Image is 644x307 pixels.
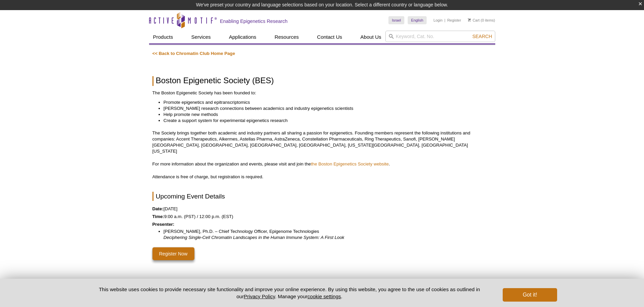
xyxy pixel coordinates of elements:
[152,247,194,260] a: Register Now
[220,18,288,24] h2: Enabling Epigenetics Research
[152,214,492,220] p: 9:00 a.m. (PST) / 12:00 p.m. (EST)
[152,206,492,212] p: [DATE]
[385,31,495,42] input: Keyword, Cat. No.
[152,90,492,96] p: The Boston Epigenetic Society has been founded to:
[152,174,492,180] p: Attendance is free of charge, but registration is required.
[470,33,494,39] button: Search
[244,294,275,299] a: Privacy Policy
[270,31,303,43] a: Resources
[503,288,557,302] button: Got it!
[307,294,341,299] button: cookie settings
[164,118,485,124] li: Create a support system for experimental epigenetics research
[472,34,492,39] span: Search
[152,222,174,227] strong: Presenter:
[313,31,346,43] a: Contact Us
[152,161,492,167] p: For more information about the organization and events, please visit and join the .
[311,161,389,166] a: the Boston Epigenetics Society website
[225,31,260,43] a: Applications
[152,192,492,201] h2: Upcoming Event Details
[152,76,492,86] h1: Boston Epigenetic Society (BES)
[408,16,427,24] a: English
[187,31,215,43] a: Services
[164,105,485,112] li: [PERSON_NAME] research connections between academics and industry epigenetics scientists
[164,99,485,105] li: Promote epigenetics and epitranscriptomics
[152,206,164,211] strong: Date:
[87,286,492,300] p: This website uses cookies to provide necessary site functionality and improve your online experie...
[445,16,446,24] li: |
[356,31,385,43] a: About Us
[149,31,177,43] a: Products
[433,18,443,23] a: Login
[152,51,235,56] a: << Back to Chromatin Club Home Page
[447,18,461,23] a: Register
[468,18,471,22] img: Your Cart
[388,16,404,24] a: Israel
[468,18,480,23] a: Cart
[152,214,164,219] strong: Time:
[164,228,485,241] li: [PERSON_NAME], Ph.D. – Chief Technology Officer, Epigenome Technologies
[164,235,344,240] em: Deciphering Single-Cell Chromatin Landscapes in the Human Immune System: A First Look
[468,16,495,24] li: (0 items)
[152,130,492,154] p: The Society brings together both academic and industry partners all sharing a passion for epigene...
[164,112,485,118] li: Help promote new methods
